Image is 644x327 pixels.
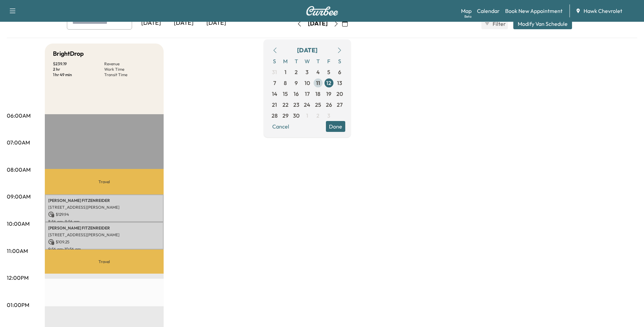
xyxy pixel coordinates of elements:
[7,247,28,255] p: 11:00AM
[269,56,280,67] span: S
[7,138,30,147] p: 07:00AM
[45,249,164,274] p: Travel
[293,101,299,109] span: 23
[48,232,160,238] p: [STREET_ADDRESS][PERSON_NAME]
[48,198,160,203] p: [PERSON_NAME] FITZENREIDER
[306,68,309,76] span: 3
[295,68,298,76] span: 2
[48,225,160,231] p: [PERSON_NAME] FITZENREIDER
[295,79,298,87] span: 9
[284,79,287,87] span: 8
[7,220,30,228] p: 10:00AM
[481,18,508,29] button: Filter
[327,68,330,76] span: 5
[53,49,84,58] h5: BrightDrop
[302,56,313,67] span: W
[326,121,345,132] button: Done
[45,169,164,194] p: Travel
[48,205,160,210] p: [STREET_ADDRESS][PERSON_NAME]
[7,274,29,282] p: 12:00PM
[584,7,622,15] span: Hawk Chevrolet
[167,15,200,31] div: [DATE]
[272,68,277,76] span: 31
[461,7,472,15] a: MapBeta
[324,56,334,67] span: F
[280,56,291,67] span: M
[294,90,299,98] span: 16
[7,111,31,120] p: 06:00AM
[316,111,319,120] span: 2
[315,90,320,98] span: 18
[53,72,104,78] p: 1 hr 49 min
[269,121,292,132] button: Cancel
[53,67,104,72] p: 2 hr
[282,101,289,109] span: 22
[283,90,288,98] span: 15
[293,111,299,120] span: 30
[305,79,310,87] span: 10
[272,90,277,98] span: 14
[493,20,505,28] span: Filter
[104,72,155,78] p: Transit Time
[337,79,342,87] span: 13
[135,15,167,31] div: [DATE]
[326,90,331,98] span: 19
[316,68,320,76] span: 4
[48,239,160,245] p: $ 109.25
[326,101,332,109] span: 26
[273,79,276,87] span: 7
[477,7,500,15] a: Calendar
[313,56,324,67] span: T
[291,56,302,67] span: T
[306,111,308,120] span: 1
[327,111,330,120] span: 3
[104,67,155,72] p: Work Time
[48,246,160,252] p: 9:56 am - 10:56 am
[308,19,328,28] div: [DATE]
[334,56,345,67] span: S
[513,18,572,29] button: Modify Van Schedule
[272,111,278,120] span: 28
[7,192,31,201] p: 09:00AM
[272,101,277,109] span: 21
[337,101,343,109] span: 27
[305,90,310,98] span: 17
[505,7,563,15] a: Book New Appointment
[48,211,160,218] p: $ 129.94
[53,61,104,67] p: $ 239.19
[464,14,472,19] div: Beta
[306,6,338,16] img: Curbee Logo
[284,68,287,76] span: 1
[104,61,155,67] p: Revenue
[7,301,29,309] p: 01:00PM
[282,111,289,120] span: 29
[304,101,310,109] span: 24
[336,90,343,98] span: 20
[316,79,320,87] span: 11
[297,46,317,55] div: [DATE]
[200,15,233,31] div: [DATE]
[7,166,31,174] p: 08:00AM
[326,79,331,87] span: 12
[338,68,341,76] span: 6
[315,101,321,109] span: 25
[48,219,160,224] p: 8:56 am - 9:56 am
